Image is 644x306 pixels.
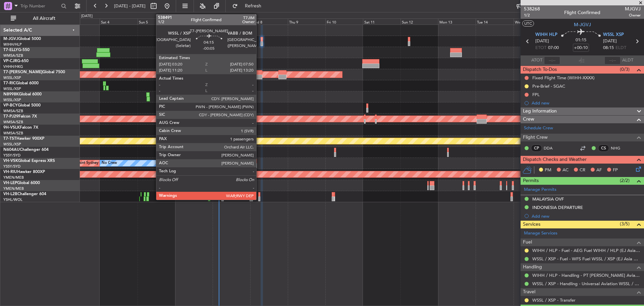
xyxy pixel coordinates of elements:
div: MALAYSIA OVF [532,196,564,202]
a: T7-[PERSON_NAME]Global 7500 [3,70,65,74]
span: All Aircraft [17,16,71,21]
a: YSSY/SYD [3,153,20,158]
div: Sat 11 [363,18,400,25]
a: VHHH/HKG [3,64,23,69]
div: Sun 12 [400,18,438,25]
a: WMSA/SZB [3,120,23,125]
span: (2/2) [620,177,630,184]
span: Dispatch To-Dos [523,66,557,74]
div: Add new [532,100,641,106]
span: 08:15 [603,45,614,51]
span: Dispatch Checks and Weather [523,156,587,164]
span: Travel [523,288,535,296]
div: Tue 14 [476,18,513,25]
a: VP-CJRG-650 [3,59,29,63]
div: Wed 15 [514,18,551,25]
span: N8998K [3,92,19,96]
span: [DATE] [603,38,617,45]
div: Wed 8 [250,18,288,25]
a: YMEN/MEB [3,186,24,191]
span: T7-PJ29 [3,115,18,119]
div: Pre-Brief - SGAC [532,83,565,89]
a: WIHH / HLP - Handling - PT [PERSON_NAME] Aviasi WIHH / HLP [532,272,641,278]
a: YMEN/MEB [3,175,24,180]
a: T7-ELLYG-550 [3,48,30,52]
span: M-JGVJ [3,37,18,41]
span: ETOT [535,45,546,51]
a: NHG [611,145,626,151]
span: WIHH HLP [535,32,557,38]
span: Handling [523,263,542,271]
a: VP-BCYGlobal 5000 [3,103,41,107]
span: M-JGVJ [574,21,591,28]
span: [DATE] [535,38,549,45]
span: (3/5) [620,220,630,227]
a: DDA [544,145,559,151]
span: [DATE] - [DATE] [114,3,146,9]
span: T7-[PERSON_NAME] [3,70,42,74]
div: Thu 9 [288,18,325,25]
div: Fixed Flight Time (WIHH-XXXX) [532,75,595,81]
div: CP [531,144,542,152]
span: (0/3) [620,66,630,73]
span: PM [545,167,551,174]
span: VP-BCY [3,103,18,107]
div: Sat 4 [100,18,137,25]
div: Mon 6 [175,18,213,25]
span: N604AU [3,148,20,152]
a: WSSL/XSP [3,97,21,102]
span: VH-VSK [3,159,18,163]
span: Owner [625,12,641,18]
div: Flight Confirmed [564,9,600,16]
div: Fri 10 [325,18,363,25]
span: 9H-VSLK [3,126,20,130]
span: 01:15 [576,37,586,44]
a: N604AUChallenger 604 [3,148,49,152]
span: 1/2 [524,12,540,18]
span: MJGVJ [625,5,641,12]
a: T7-TSTHawker 900XP [3,137,44,141]
span: T7-ELLY [3,48,18,52]
button: All Aircraft [7,13,73,24]
span: Flight Crew [523,134,548,141]
span: AF [596,167,602,174]
button: Refresh [229,1,269,11]
button: UTC [522,20,534,27]
a: WSSL/XSP [3,142,21,147]
a: VH-RIUHawker 800XP [3,170,45,174]
span: T7-RIC [3,81,16,85]
span: VH-RIU [3,170,17,174]
div: Fri 3 [62,18,100,25]
a: M-JGVJGlobal 5000 [3,37,41,41]
a: Manage Services [524,230,557,237]
a: VH-L2BChallenger 604 [3,192,46,196]
div: INDONESIA DEPARTURE [532,205,583,210]
span: CR [580,167,585,174]
div: Add new [532,213,641,219]
span: ALDT [622,57,633,64]
span: WSSL XSP [603,32,624,38]
a: Manage Permits [524,186,556,193]
span: Crew [523,116,534,123]
span: 07:00 [548,45,559,51]
a: WSSL / XSP - Transfer [532,297,576,303]
span: AC [562,167,569,174]
span: Permits [523,177,539,185]
a: WMSA/SZB [3,131,23,136]
span: VH-LEP [3,181,17,185]
a: YSHL/WOL [3,197,22,202]
a: YSSY/SYD [3,164,20,169]
a: WIHH/HLP [3,42,22,47]
span: ELDT [615,45,626,51]
span: 538268 [524,5,540,12]
span: Services [523,221,540,228]
div: No Crew [102,158,117,168]
a: WMSA/SZB [3,108,23,114]
a: T7-PJ29Falcon 7X [3,115,37,119]
a: WSSL / XSP - Fuel - WFS Fuel WSSL / XSP (EJ Asia Only) [532,256,641,262]
input: Trip Number [20,1,59,11]
div: FPL [532,92,540,97]
a: T7-RICGlobal 6000 [3,81,39,85]
a: Schedule Crew [524,125,553,132]
a: VH-VSKGlobal Express XRS [3,159,55,163]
